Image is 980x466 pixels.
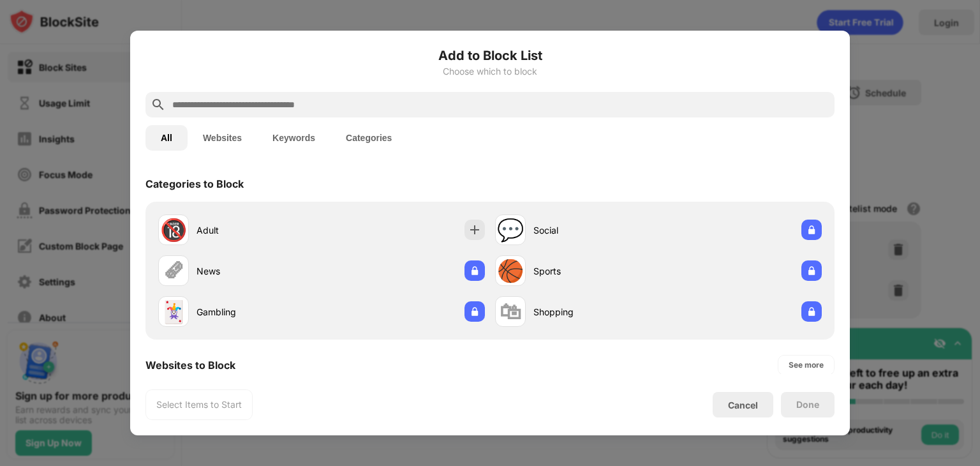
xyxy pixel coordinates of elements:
[533,223,658,237] div: Social
[257,125,330,151] button: Keywords
[533,264,658,278] div: Sports
[145,125,188,151] button: All
[145,66,835,77] div: Choose which to block
[151,97,166,112] img: search.svg
[789,359,824,372] div: See more
[796,400,819,410] div: Done
[163,258,184,284] div: 🗞
[197,264,322,278] div: News
[188,125,257,151] button: Websites
[145,177,244,190] div: Categories to Block
[497,258,524,284] div: 🏀
[160,299,187,325] div: 🃏
[500,299,521,325] div: 🛍
[533,305,658,319] div: Shopping
[497,217,524,243] div: 💬
[156,398,242,411] div: Select Items to Start
[145,359,235,372] div: Websites to Block
[330,125,407,151] button: Categories
[197,223,322,237] div: Adult
[160,217,187,243] div: 🔞
[728,400,758,410] div: Cancel
[197,305,322,319] div: Gambling
[145,46,835,65] h6: Add to Block List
